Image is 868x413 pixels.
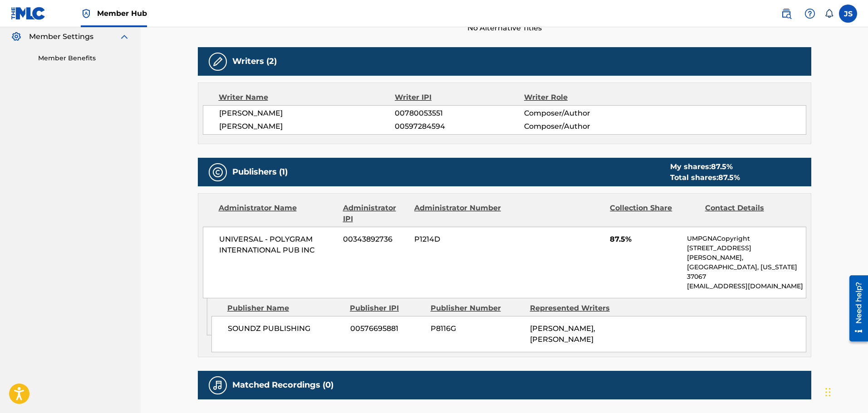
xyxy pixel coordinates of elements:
a: Member Benefits [38,53,130,63]
span: P1214D [414,234,502,245]
img: expand [119,31,130,42]
span: P8116G [431,323,523,334]
span: Composer/Author [524,121,642,132]
p: [EMAIL_ADDRESS][DOMAIN_NAME] [687,282,805,291]
span: 00343892736 [343,234,407,245]
img: Matched Recordings [212,380,223,391]
img: search [781,8,792,19]
span: 00576695881 [350,323,424,334]
a: Public Search [777,5,795,23]
h5: Writers (2) [232,56,277,67]
iframe: Chat Widget [823,369,868,413]
img: Top Rightsholder [81,8,92,19]
p: [GEOGRAPHIC_DATA], [US_STATE] 37067 [687,262,805,282]
h5: Publishers (1) [232,167,288,177]
p: UMPGNACopyright [687,234,805,243]
div: Administrator IPI [343,203,407,224]
div: Publisher Name [227,303,343,314]
div: Writer IPI [395,92,524,103]
div: Writer Role [524,92,642,103]
span: 87.5% [610,234,680,245]
img: Writers [212,56,223,67]
span: UNIVERSAL - POLYGRAM INTERNATIONAL PUB INC [219,234,337,256]
div: Collection Share [610,203,698,224]
div: Publisher Number [431,303,523,314]
div: My shares: [670,161,740,172]
span: 87.5 % [718,173,740,182]
div: Represented Writers [530,303,623,314]
span: 00780053551 [395,108,524,119]
img: Publishers [212,167,223,178]
span: 00597284594 [395,121,524,132]
h5: Matched Recordings (0) [232,380,333,390]
div: User Menu [839,5,857,23]
div: Administrator Number [414,203,502,224]
div: Publisher IPI [350,303,424,314]
span: Member Settings [29,31,93,42]
div: Drag [825,379,831,406]
div: Help [801,5,819,23]
div: Administrator Name [219,203,336,224]
iframe: Resource Center [843,272,868,345]
span: [PERSON_NAME], [PERSON_NAME] [530,324,595,344]
span: [PERSON_NAME] [219,121,395,132]
span: [PERSON_NAME] [219,108,395,119]
span: No Alternative Titles [198,23,811,34]
img: help [804,8,815,19]
div: Writer Name [219,92,395,103]
span: 87.5 % [711,162,733,171]
span: Member Hub [97,8,147,19]
div: Contact Details [705,203,793,224]
div: Notifications [824,9,834,18]
p: [STREET_ADDRESS][PERSON_NAME], [687,243,805,262]
img: Member Settings [11,31,22,42]
span: Composer/Author [524,108,642,119]
img: MLC Logo [11,7,46,20]
span: SOUNDZ PUBLISHING [228,323,343,334]
div: Total shares: [670,172,740,183]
